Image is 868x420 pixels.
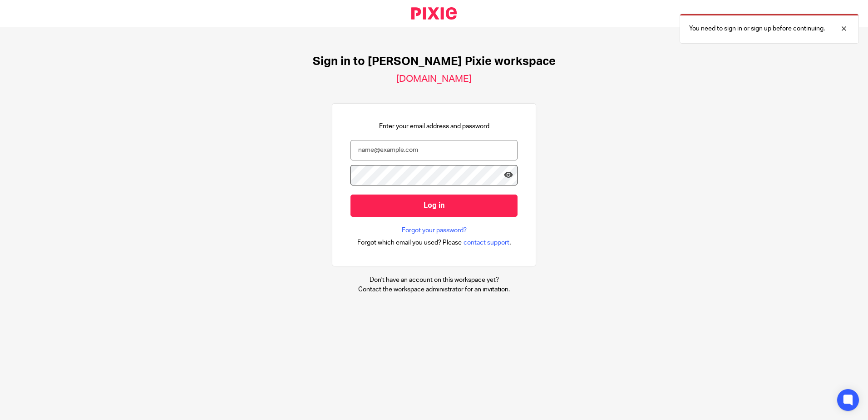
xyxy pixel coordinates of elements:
span: contact support [464,238,509,247]
p: Don't have an account on this workspace yet? [358,275,510,285]
h2: [DOMAIN_NAME] [396,73,472,85]
p: Enter your email address and password [379,122,489,131]
input: name@example.com [350,140,518,160]
p: Contact the workspace administrator for an invitation. [358,285,510,294]
a: Forgot your password? [402,226,467,235]
div: . [357,237,511,248]
p: You need to sign in or sign up before continuing. [689,24,825,33]
span: Forgot which email you used? Please [357,238,462,247]
input: Log in [350,195,518,217]
h1: Sign in to [PERSON_NAME] Pixie workspace [313,55,556,69]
